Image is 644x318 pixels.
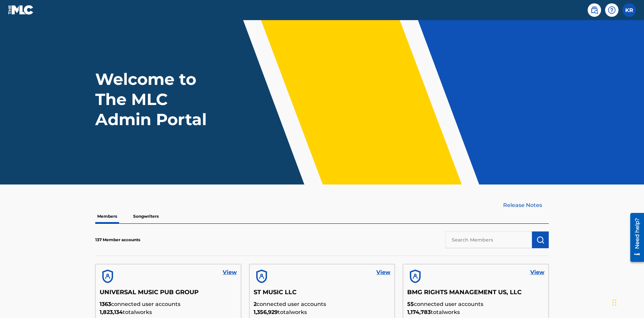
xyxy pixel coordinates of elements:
a: View [530,268,544,276]
p: Songwriters [131,209,161,223]
p: total works [254,308,391,316]
p: connected user accounts [407,300,544,308]
img: account [100,268,116,284]
img: account [254,268,270,284]
p: connected user accounts [100,300,237,308]
h5: UNIVERSAL MUSIC PUB GROUP [100,288,237,300]
img: MLC Logo [8,5,34,15]
p: total works [407,308,544,316]
span: 55 [407,301,414,307]
img: help [608,6,616,14]
p: total works [100,308,237,316]
h1: Welcome to The MLC Admin Portal [95,69,221,129]
img: account [407,268,423,284]
a: View [376,268,390,276]
div: User Menu [623,3,636,17]
p: 137 Member accounts [95,237,140,243]
a: View [223,268,237,276]
span: 1,174,783 [407,309,431,315]
span: 1,356,929 [254,309,278,315]
img: search [590,6,598,14]
span: 1,823,134 [100,309,123,315]
span: 1363 [100,301,111,307]
h5: BMG RIGHTS MANAGEMENT US, LLC [407,288,544,300]
span: 2 [254,301,257,307]
iframe: Resource Center [625,210,644,265]
h5: ST MUSIC LLC [254,288,391,300]
p: Members [95,209,119,223]
input: Search Members [445,231,532,248]
div: Drag [612,293,616,313]
img: Search Works [536,236,544,244]
div: Help [605,3,619,17]
a: Public Search [588,3,601,17]
p: connected user accounts [254,300,391,308]
a: Release Notes [503,201,549,209]
iframe: Chat Widget [610,286,644,318]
